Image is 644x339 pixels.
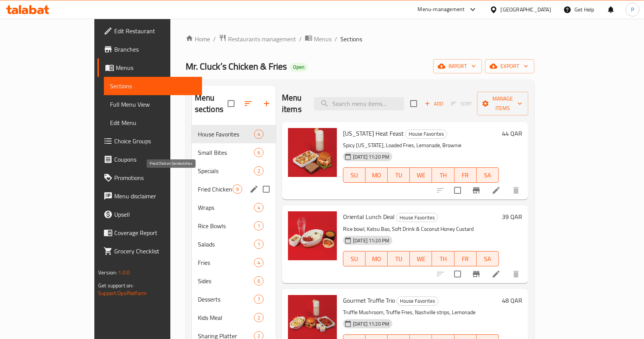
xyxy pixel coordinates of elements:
[391,253,407,264] span: TU
[97,22,202,40] a: Edit Restaurant
[97,224,202,242] a: Coverage Report
[502,128,522,139] h6: 44 QAR
[483,94,522,113] span: Manage items
[114,155,196,164] span: Coupons
[98,268,117,277] span: Version:
[413,170,429,181] span: WE
[369,170,385,181] span: MO
[198,295,254,304] div: Desserts
[98,288,147,298] a: Support.OpsPlatform
[198,148,254,157] div: Small Bites
[254,313,264,322] div: items
[192,272,276,290] div: Sides6
[97,58,202,77] a: Menus
[254,131,263,138] span: 4
[254,130,264,139] div: items
[219,34,296,44] a: Restaurants management
[186,34,534,44] nav: breadcrumb
[391,170,407,181] span: TU
[114,191,196,201] span: Menu disclaimer
[501,5,551,14] div: [GEOGRAPHIC_DATA]
[239,94,257,113] span: Sort sections
[631,5,634,14] span: P
[198,313,254,322] div: Kids Meal
[97,187,202,205] a: Menu disclaimer
[198,185,233,194] span: Fried Chicken Sandwitches
[254,148,264,157] div: items
[198,276,254,285] span: Sides
[254,166,264,175] div: items
[254,222,263,230] span: 1
[343,251,366,266] button: SU
[477,92,528,115] button: Manage items
[254,259,263,266] span: 4
[254,204,263,211] span: 4
[346,170,362,181] span: SU
[450,182,466,198] span: Select to update
[418,5,465,14] div: Menu-management
[97,132,202,150] a: Choice Groups
[97,40,202,58] a: Branches
[233,186,242,193] span: 9
[305,34,332,44] a: Menus
[343,295,395,306] span: Gourmet Truffle Trio
[97,242,202,260] a: Grocery Checklist
[343,211,395,222] span: Oriental Lunch Deal
[432,167,454,183] button: TH
[422,98,446,110] span: Add item
[192,235,276,253] div: Salads1
[223,96,239,112] span: Select all sections
[502,295,522,306] h6: 48 QAR
[254,277,263,285] span: 6
[439,62,476,71] span: import
[97,150,202,169] a: Coupons
[366,251,388,266] button: MO
[254,296,263,303] span: 7
[435,253,451,264] span: TH
[114,228,196,237] span: Coverage Report
[198,240,254,249] div: Salads
[254,314,263,321] span: 2
[104,114,202,132] a: Edit Menu
[290,64,307,70] span: Open
[491,62,528,71] span: export
[192,143,276,162] div: Small Bites6
[410,167,432,183] button: WE
[114,173,196,182] span: Promotions
[458,170,474,181] span: FR
[198,166,254,175] span: Specials
[424,99,444,108] span: Add
[343,141,499,150] p: Spicy [US_STATE], Loaded Fries, Lemonade, Brownie
[455,167,477,183] button: FR
[480,170,496,181] span: SA
[350,153,392,161] span: [DATE] 11:20 PM
[104,77,202,95] a: Sections
[366,167,388,183] button: MO
[192,290,276,308] div: Desserts7
[340,34,362,44] span: Sections
[314,34,332,44] span: Menus
[492,269,501,279] a: Edit menu item
[299,34,302,44] li: /
[480,253,496,264] span: SA
[343,167,366,183] button: SU
[432,251,454,266] button: TH
[396,213,438,222] span: House Favorites
[388,251,410,266] button: TU
[492,186,501,195] a: Edit menu item
[477,167,499,183] button: SA
[254,295,264,304] div: items
[282,92,305,115] h2: Menu items
[97,169,202,187] a: Promotions
[98,281,133,290] span: Get support on:
[192,253,276,272] div: Fries4
[288,211,337,260] img: Oriental Lunch Deal
[192,180,276,198] div: Fried Chicken Sandwitches9edit
[254,221,264,230] div: items
[446,98,477,110] span: Select section first
[502,211,522,222] h6: 39 QAR
[485,59,534,73] button: export
[213,34,216,44] li: /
